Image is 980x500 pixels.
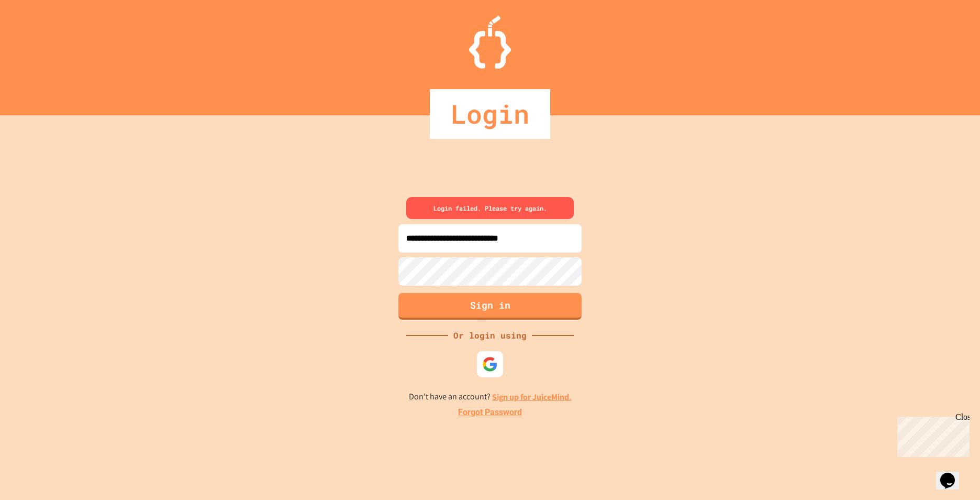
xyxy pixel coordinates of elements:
a: Sign up for JuiceMind. [492,392,572,403]
button: Sign in [398,293,582,320]
p: Don't have an account? [409,390,572,404]
div: Chat with us now!Close [4,4,72,67]
div: Or login using [448,329,532,342]
div: Login [430,89,550,139]
iframe: chat widget [893,412,970,457]
a: Forgot Password [458,406,522,419]
iframe: chat widget [936,458,970,490]
div: Login failed. Please try again. [406,197,574,219]
img: google-icon.svg [482,356,498,372]
img: Logo.svg [469,16,511,69]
